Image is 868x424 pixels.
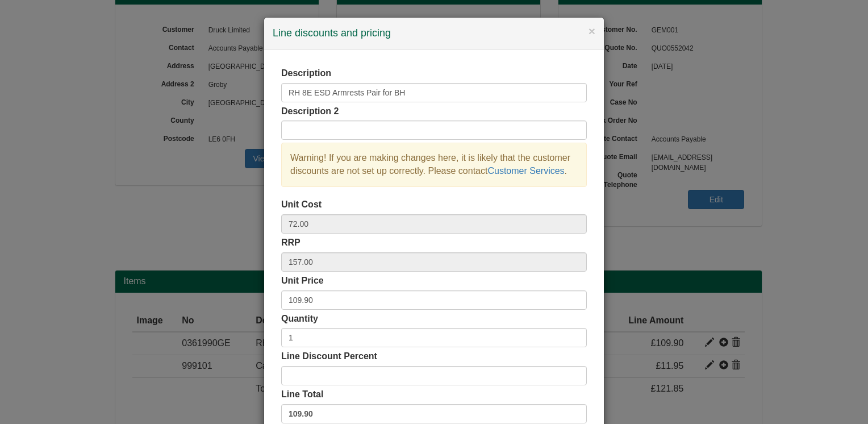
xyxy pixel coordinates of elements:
label: 109.90 [281,404,587,423]
button: × [589,25,595,37]
label: Description [281,67,331,80]
label: RRP [281,236,301,250]
label: Quantity [281,313,318,326]
label: Unit Price [281,275,324,288]
label: Line Discount Percent [281,350,377,363]
label: Description 2 [281,105,339,118]
a: Customer Services [487,166,564,176]
h4: Line discounts and pricing [273,26,595,41]
label: Line Total [281,388,323,401]
div: Warning! If you are making changes here, it is likely that the customer discounts are not set up ... [281,143,587,187]
label: Unit Cost [281,198,322,211]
